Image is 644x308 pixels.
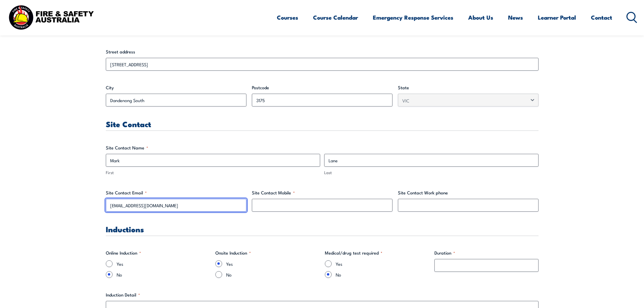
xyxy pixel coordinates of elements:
label: Street address [106,48,539,55]
label: Last [324,169,539,176]
legend: Medical/drug test required [325,250,382,256]
legend: Online Induction [106,250,141,256]
label: Duration [434,250,539,256]
label: Induction Detail [106,291,539,298]
label: No [226,271,319,278]
h3: Inductions [106,225,539,233]
label: No [336,271,429,278]
label: Yes [226,260,319,267]
label: Site Contact Work phone [398,189,539,196]
label: Postcode [252,84,392,91]
label: First [106,169,320,176]
a: News [508,8,523,26]
legend: Site Contact Name [106,144,148,151]
a: Contact [591,8,612,26]
label: State [398,84,539,91]
a: Emergency Response Services [373,8,453,26]
label: No [117,271,210,278]
label: Site Contact Mobile [252,189,392,196]
legend: Onsite Induction [215,250,251,256]
label: Yes [336,260,429,267]
label: City [106,84,246,91]
a: Courses [277,8,298,26]
label: Site Contact Email [106,189,246,196]
a: Learner Portal [538,8,576,26]
a: Course Calendar [313,8,358,26]
a: About Us [468,8,493,26]
label: Yes [117,260,210,267]
h3: Site Contact [106,120,539,128]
